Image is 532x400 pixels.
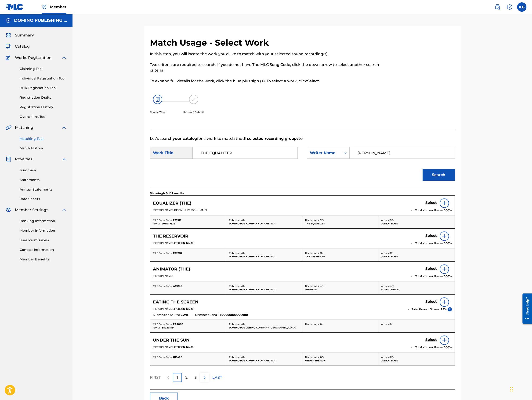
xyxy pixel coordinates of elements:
[6,18,11,23] img: Accounts
[448,307,452,311] span: ?
[153,299,199,305] h5: EATING THE SCREEN
[195,375,197,380] p: 3
[181,313,188,317] span: CWR
[20,136,67,141] a: Matching Tool
[505,2,514,12] div: Help
[15,125,33,130] span: Matching
[242,136,299,141] strong: 5 selected recording groups
[381,222,452,225] p: JUNIOR BOYS
[310,150,338,156] div: Writer Name
[6,32,34,38] a: SummarySummary
[6,4,24,10] img: MLC Logo
[153,95,162,104] img: 26af456c4569493f7445.svg
[50,4,66,10] span: Member
[442,299,447,305] img: info
[519,290,532,327] iframe: Resource Center
[6,156,11,162] img: Royalties
[153,267,190,272] h5: ANIMATOR (THE)
[177,375,178,380] p: 1
[150,375,161,380] p: FIRST
[381,288,452,291] p: SUPER JUNIOR
[153,346,194,349] span: [PERSON_NAME], [PERSON_NAME]
[20,238,67,243] a: User Permissions
[444,208,452,213] span: 100 %
[229,322,299,326] p: Publishers ( 1 )
[202,375,207,380] img: right
[415,208,444,213] span: Total Known Shares:
[15,55,51,61] span: Works Registration
[423,169,455,181] button: Search
[305,359,376,362] p: UNDER THE SUN
[150,141,455,189] form: Search Form
[153,326,160,329] span: ISWC:
[153,222,160,225] span: ISWC:
[61,55,67,61] img: expand
[20,76,67,81] a: Individual Registration Tool
[305,255,376,258] p: THE RESERVOIR
[381,255,452,258] p: JUNIOR BOYS
[493,2,502,12] a: Public Search
[20,197,67,202] a: Rate Sheets
[20,105,67,110] a: Registration History
[150,37,271,48] h2: Match Usage - Select Work
[173,323,183,326] span: EA40G0
[229,255,299,258] p: DOMINO PUB COMPANY OF AMERICA
[15,44,30,49] span: Catalog
[150,78,385,84] p: To expand full details for the work, click the blue plus sign ( ). To select a work, click
[381,218,452,222] p: Artists ( 78 )
[305,222,376,225] p: THE EQUALIZER
[20,146,67,151] a: Match History
[305,288,376,291] p: ANIMALS
[229,288,299,291] p: DOMINO PUB COMPANY OF AMERICA
[61,156,67,162] img: expand
[153,201,191,206] h5: EQUALIZER (THE)
[510,382,513,396] div: Drag
[153,219,172,222] span: MLC Song Code:
[425,299,437,304] h5: Select
[305,355,376,359] p: Recordings ( 62 )
[229,222,299,225] p: DOMINO PUB COMPANY OF AMERICA
[15,207,48,213] span: Member Settings
[14,18,67,23] h5: DOMINO PUBLISHING COMPANY
[444,241,452,245] span: 100 %
[20,114,67,119] a: Overclaims Tool
[444,345,452,350] span: 100 %
[183,110,204,114] p: Review & Submit
[305,284,376,288] p: Recordings ( 40 )
[160,326,174,329] span: T3113261119
[425,201,437,205] h5: Select
[42,4,47,10] img: Top Rightsholder
[6,125,11,130] img: Matching
[150,51,385,57] p: In this step, you will locate the work you'd like to match with your selected sound recording(s).
[415,241,444,245] span: Total Known Shares:
[442,200,447,206] img: info
[15,32,34,38] span: Summary
[20,86,67,90] a: Bulk Registration Tool
[20,95,67,100] a: Registration Drafts
[20,228,67,233] a: Member Information
[20,66,67,71] a: Claiming Tool
[150,62,385,73] p: Two criteria are required to search. If you do not have The MLC Song Code, click the down arrow t...
[381,251,452,255] p: Artists ( 16 )
[507,4,512,10] img: help
[509,378,532,400] div: Chat Widget
[6,207,11,213] img: Member Settings
[20,187,67,192] a: Annual Statements
[517,2,526,12] div: User Menu
[307,79,320,83] strong: Select.
[20,168,67,173] a: Summary
[261,79,264,83] strong: +
[20,177,67,182] a: Statements
[153,313,181,317] span: Submission Source:
[495,4,500,10] img: search
[444,274,452,278] span: 100 %
[229,355,299,359] p: Publishers ( 1 )
[442,233,447,239] img: info
[61,125,67,130] img: expand
[20,247,67,252] a: Contact Information
[150,191,184,195] p: Showing 1 - 5 of 12 results
[6,32,11,38] img: Summary
[381,322,452,326] p: Artists ( 0 )
[229,284,299,288] p: Publishers ( 1 )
